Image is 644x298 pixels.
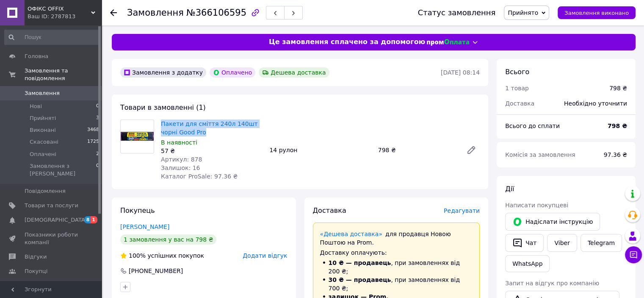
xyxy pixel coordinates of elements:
[25,231,78,246] span: Показники роботи компанії
[161,120,258,136] a: Пакети для сміття 240л 140шт чорні Good Pro
[127,8,184,18] span: Замовлення
[441,69,480,76] time: [DATE] 08:14
[25,53,48,60] span: Головна
[609,84,627,92] div: 798 ₴
[269,37,425,47] span: Це замовлення сплачено за допомогою
[121,132,154,141] img: Пакети для сміття 240л 140шт чорні Good Pro
[84,216,91,223] span: 8
[120,103,206,111] span: Товари в замовленні (1)
[30,138,58,146] span: Скасовані
[320,231,382,237] a: «Дешева доставка»
[25,67,102,82] span: Замовлення та повідомлення
[505,151,575,158] span: Комісія за замовлення
[505,123,560,129] span: Всього до сплати
[25,187,66,195] span: Повідомлення
[463,142,480,159] a: Редагувати
[266,144,374,156] div: 14 рулон
[564,10,629,16] span: Замовлення виконано
[259,67,329,78] div: Дешева доставка
[505,202,568,209] span: Написати покупцеві
[505,234,544,252] button: Чат
[96,162,99,178] span: 0
[604,151,627,158] span: 97.36 ₴
[320,230,473,247] div: для продавця Новою Поштою на Prom.
[120,206,155,214] span: Покупець
[28,13,102,20] div: Ваш ID: 2787813
[30,126,56,134] span: Виконані
[120,234,216,245] div: 1 замовлення у вас на 798 ₴
[96,114,99,122] span: 3
[120,251,204,260] div: успішних покупок
[25,202,78,209] span: Товари та послуги
[30,150,56,158] span: Оплачені
[505,213,600,231] button: Надіслати інструкцію
[505,100,534,107] span: Доставка
[161,164,200,171] span: Залишок: 16
[558,6,636,19] button: Замовлення виконано
[505,85,529,92] span: 1 товар
[243,252,287,259] span: Додати відгук
[87,138,99,146] span: 1725
[375,144,459,156] div: 798 ₴
[25,253,47,261] span: Відгуки
[329,276,391,283] span: 30 ₴ — продавець
[161,173,238,180] span: Каталог ProSale: 97.36 ₴
[608,123,627,129] b: 798 ₴
[161,156,202,163] span: Артикул: 878
[161,139,197,146] span: В наявності
[186,8,246,18] span: №366106595
[444,207,480,214] span: Редагувати
[91,216,97,223] span: 1
[320,259,473,276] li: , при замовленнях від 200 ₴;
[505,68,529,76] span: Всього
[25,89,60,97] span: Замовлення
[120,223,169,230] a: [PERSON_NAME]
[129,252,146,259] span: 100%
[313,206,346,214] span: Доставка
[559,94,632,113] div: Необхідно уточнити
[508,9,538,16] span: Прийнято
[96,150,99,158] span: 2
[418,8,496,17] div: Статус замовлення
[30,114,56,122] span: Прийняті
[625,246,642,263] button: Чат з покупцем
[505,280,599,287] span: Запит на відгук про компанію
[87,126,99,134] span: 3468
[505,185,514,193] span: Дії
[96,103,99,110] span: 0
[28,5,91,13] span: ОФІКС OFFIX
[320,276,473,292] li: , при замовленнях від 700 ₴;
[580,234,622,252] a: Telegram
[25,216,87,224] span: [DEMOGRAPHIC_DATA]
[110,8,117,17] div: Повернутися назад
[25,267,47,275] span: Покупці
[505,255,550,272] a: WhatsApp
[547,234,577,252] a: Viber
[161,147,263,155] div: 57 ₴
[128,267,184,275] div: [PHONE_NUMBER]
[4,30,100,45] input: Пошук
[30,103,42,110] span: Нові
[329,259,391,266] span: 10 ₴ — продавець
[320,248,473,257] div: Доставку оплачують:
[120,67,206,78] div: Замовлення з додатку
[210,67,255,78] div: Оплачено
[30,162,96,178] span: Замовлення з [PERSON_NAME]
